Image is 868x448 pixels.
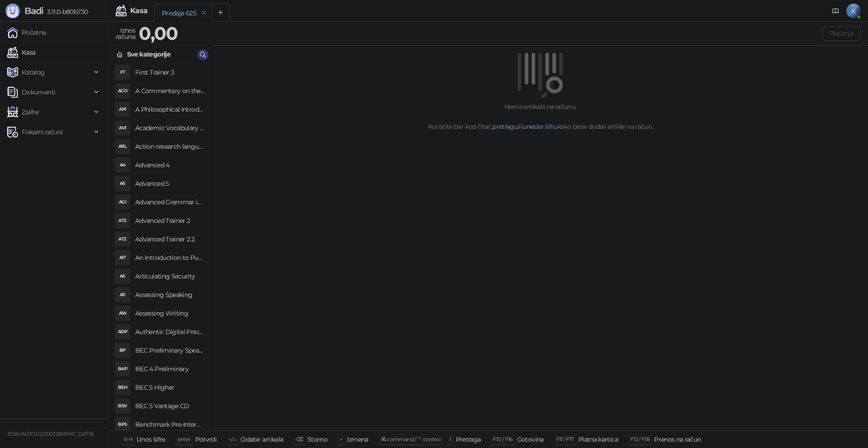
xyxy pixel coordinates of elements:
[381,436,441,443] span: ⌘ command / ⌃ control
[130,7,147,14] div: Kasa
[115,325,130,339] div: ADP
[115,250,130,265] div: AIT
[178,436,191,443] span: enter
[115,232,130,246] div: AT2
[135,139,205,154] h4: Action research language teaching
[822,26,861,41] button: Plaćanje
[115,84,130,98] div: ACO
[492,123,518,131] a: pretragu
[135,288,205,302] h4: Assessing Speaking
[115,213,130,228] div: AT2
[241,434,283,445] div: Odabir artikala
[135,121,205,135] h4: Academic Vocabulary in Use
[115,380,130,395] div: B5H
[456,434,481,445] div: Pretraga
[578,434,618,445] div: Platna kartica
[7,431,93,437] small: JOIN IN DOO [GEOGRAPHIC_DATA]
[493,436,512,443] span: F10 / F16
[340,436,342,443] span: +
[22,83,55,101] span: Dokumenti
[135,65,205,80] h4: First Trainer 3
[24,5,43,16] span: Badi
[198,9,210,17] button: remove
[7,24,46,42] a: Početna
[115,102,130,117] div: API
[135,195,205,209] h4: Advanced Grammar in Use
[139,22,178,44] strong: 0,00
[115,65,130,80] div: FT
[135,306,205,321] h4: Assessing Writing
[135,158,205,172] h4: Advanced 4
[229,436,236,443] span: ↑/↓
[5,4,20,18] img: Logo
[517,434,544,445] div: Gotovina
[846,4,861,18] span: K
[135,417,205,432] h4: Benchmark Pre-Intermediate SB
[654,434,701,445] div: Prenos na račun
[522,123,557,131] a: unesite šifru
[115,417,130,432] div: BPS
[162,8,196,18] div: Prodaja 625
[135,399,205,413] h4: BEC 5 Vantage CD
[449,436,451,443] span: f
[115,158,130,172] div: A4
[212,4,230,22] button: Add tab
[115,306,130,321] div: AW
[223,102,857,132] div: Nema artikala na računu. Koristite bar kod čitač, ili kako biste dodali artikle na račun.
[135,232,205,246] h4: Advanced Trainer 2.2.
[135,343,205,358] h4: BEC Preliminary Speaking Test
[43,8,88,16] span: 3.11.0-b80b730
[135,250,205,265] h4: An Introduction to Public International Law
[115,195,130,209] div: AGI
[630,436,650,443] span: F12 / F18
[22,103,39,121] span: Zalihe
[22,123,62,141] span: Fiskalni računi
[7,43,35,61] a: Kasa
[135,380,205,395] h4: BEC 5 Higher
[135,269,205,283] h4: Articulating Security
[828,4,843,18] a: Dokumentacija
[115,139,130,154] div: ARL
[115,288,130,302] div: AS
[109,63,212,430] div: grid
[296,436,303,443] span: ⌫
[115,399,130,413] div: B5V
[135,102,205,117] h4: A Philosophical Introduction to Human Rights
[195,434,217,445] div: Potvrdi
[115,362,130,376] div: B4P
[115,343,130,358] div: BP
[135,362,205,376] h4: BEC 4 Preliminary
[135,325,205,339] h4: Authentic Digital Practice Tests, Static online 1ed
[135,213,205,228] h4: Advanced Trainer 2
[135,84,205,98] h4: A Commentary on the International Convent on Civil and Political Rights
[556,436,574,443] span: F11 / F17
[124,436,132,443] span: 0-9
[137,434,165,445] div: Unos šifre
[307,434,327,445] div: Storno
[135,176,205,191] h4: Advanced 5
[114,24,137,42] div: Iznos računa
[115,176,130,191] div: A5
[115,269,130,283] div: AS
[22,63,45,81] span: Katalog
[115,121,130,135] div: AVI
[127,49,170,59] div: Sve kategorije
[347,434,368,445] div: Izmena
